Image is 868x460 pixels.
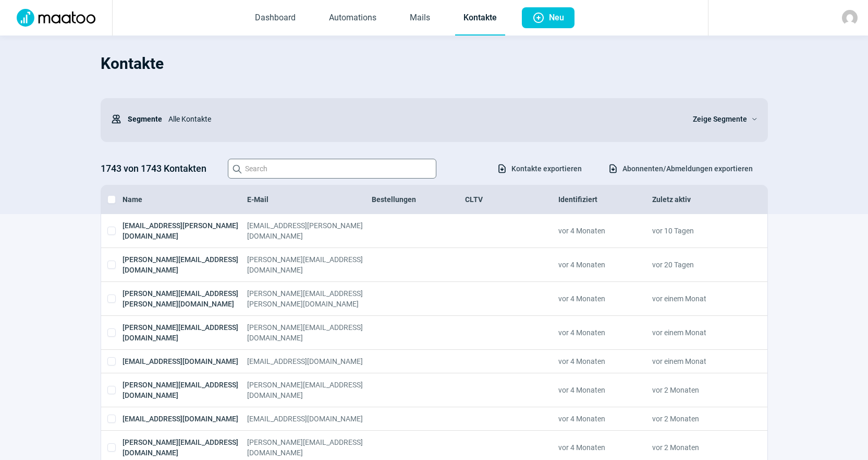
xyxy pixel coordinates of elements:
[558,414,652,424] div: vor 4 Monaten
[652,220,745,241] div: vor 10 Tagen
[10,9,102,27] img: Logo
[842,10,858,26] img: avatar
[558,380,652,400] div: vor 4 Monaten
[101,46,768,81] h1: Kontakte
[652,356,745,367] div: vor einem Monat
[401,1,438,36] a: Mails
[511,160,582,177] span: Kontakte exportieren
[652,288,745,309] div: vor einem Monat
[549,7,564,28] span: Neu
[123,288,247,309] div: [PERSON_NAME][EMAIL_ADDRESS][PERSON_NAME][DOMAIN_NAME]
[123,194,247,205] div: Name
[247,380,372,400] div: [PERSON_NAME][EMAIL_ADDRESS][DOMAIN_NAME]
[228,159,436,179] input: Search
[162,109,680,129] div: Alle Kontakte
[247,414,372,424] div: [EMAIL_ADDRESS][DOMAIN_NAME]
[558,322,652,343] div: vor 4 Monaten
[123,254,247,275] div: [PERSON_NAME][EMAIL_ADDRESS][DOMAIN_NAME]
[123,356,247,367] div: [EMAIL_ADDRESS][DOMAIN_NAME]
[247,194,372,205] div: E-Mail
[247,437,372,458] div: [PERSON_NAME][EMAIL_ADDRESS][DOMAIN_NAME]
[558,356,652,367] div: vor 4 Monaten
[321,1,385,36] a: Automations
[652,194,745,205] div: Zuletz aktiv
[652,437,745,458] div: vor 2 Monaten
[652,380,745,400] div: vor 2 Monaten
[247,254,372,275] div: [PERSON_NAME][EMAIL_ADDRESS][DOMAIN_NAME]
[247,1,304,36] a: Dashboard
[372,194,465,205] div: Bestellungen
[247,288,372,309] div: [PERSON_NAME][EMAIL_ADDRESS][PERSON_NAME][DOMAIN_NAME]
[111,109,162,129] div: Segmente
[465,194,558,205] div: CLTV
[123,322,247,343] div: [PERSON_NAME][EMAIL_ADDRESS][DOMAIN_NAME]
[123,414,247,424] div: [EMAIL_ADDRESS][DOMAIN_NAME]
[522,7,574,28] button: Neu
[558,254,652,275] div: vor 4 Monaten
[558,437,652,458] div: vor 4 Monaten
[652,322,745,343] div: vor einem Monat
[455,1,505,36] a: Kontakte
[693,113,747,125] span: Zeige Segmente
[247,356,372,367] div: [EMAIL_ADDRESS][DOMAIN_NAME]
[101,160,217,177] h3: 1743 von 1743 Kontakten
[247,220,372,241] div: [EMAIL_ADDRESS][PERSON_NAME][DOMAIN_NAME]
[123,220,247,241] div: [EMAIL_ADDRESS][PERSON_NAME][DOMAIN_NAME]
[123,380,247,400] div: [PERSON_NAME][EMAIL_ADDRESS][DOMAIN_NAME]
[558,220,652,241] div: vor 4 Monaten
[247,322,372,343] div: [PERSON_NAME][EMAIL_ADDRESS][DOMAIN_NAME]
[486,160,593,178] button: Kontakte exportieren
[652,254,745,275] div: vor 20 Tagen
[558,288,652,309] div: vor 4 Monaten
[622,160,753,177] span: Abonnenten/Abmeldungen exportieren
[123,437,247,458] div: [PERSON_NAME][EMAIL_ADDRESS][DOMAIN_NAME]
[558,194,652,205] div: Identifiziert
[597,160,764,178] button: Abonnenten/Abmeldungen exportieren
[652,414,745,424] div: vor 2 Monaten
